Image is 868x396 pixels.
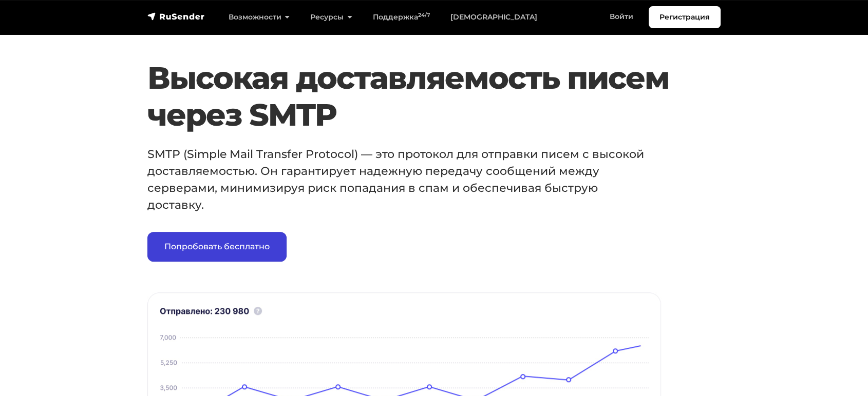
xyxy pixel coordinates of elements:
h2: Высокая доставляемость писем через SMTP [147,60,672,133]
p: SMTP (Simple Mail Transfer Protocol) — это протокол для отправки писем с высокой доставляемостью.... [147,146,645,213]
img: RuSender [147,11,205,22]
sup: 24/7 [418,12,430,18]
a: Регистрация [649,6,721,28]
a: Поддержка24/7 [363,7,440,28]
a: Войти [599,6,644,27]
a: Попробовать бесплатно [147,232,287,262]
a: [DEMOGRAPHIC_DATA] [440,7,548,28]
a: Ресурсы [300,7,362,28]
a: Возможности [218,7,300,28]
